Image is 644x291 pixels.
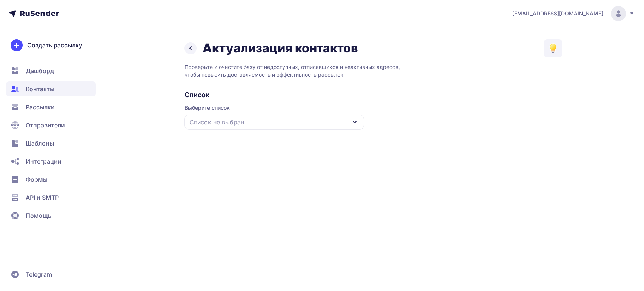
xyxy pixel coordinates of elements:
[6,267,96,282] a: Telegram
[184,90,562,100] h2: Список
[27,41,82,50] span: Создать рассылку
[203,41,358,56] h1: Актуализация контактов
[512,10,603,17] span: [EMAIL_ADDRESS][DOMAIN_NAME]
[26,270,52,279] span: Telegram
[26,211,51,220] span: Помощь
[26,193,59,202] span: API и SMTP
[26,121,65,130] span: Отправители
[189,118,244,127] span: Список не выбран
[184,104,364,112] span: Выберите список
[184,63,562,78] p: Проверьте и очистите базу от недоступных, отписавшихся и неактивных адресов, чтобы повысить доста...
[26,175,48,184] span: Формы
[26,157,61,166] span: Интеграции
[26,103,55,112] span: Рассылки
[26,66,54,75] span: Дашборд
[26,139,54,148] span: Шаблоны
[26,84,54,93] span: Контакты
